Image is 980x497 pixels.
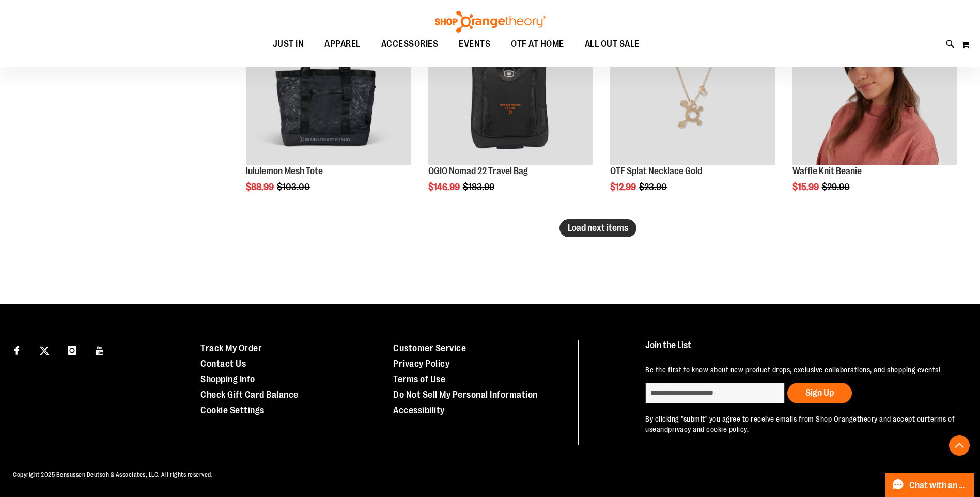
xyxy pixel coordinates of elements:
span: $23.90 [639,182,668,192]
a: Track My Order [200,343,262,353]
a: Customer Service [393,343,466,353]
img: Twitter [40,346,49,355]
img: Shop Orangetheory [433,11,547,33]
a: Terms of Use [393,374,445,384]
a: Product image for OGIO Nomad 22 Travel BagSALE [428,1,593,166]
a: terms of use [645,415,955,433]
span: Chat with an Expert [909,480,968,490]
a: Do Not Sell My Personal Information [393,390,538,400]
span: $88.99 [246,182,275,192]
span: APPAREL [324,33,361,56]
img: Product image for lululemon Mesh Tote [246,1,410,165]
h4: Join the List [645,340,956,360]
a: Visit our Facebook page [8,340,26,359]
span: $183.99 [463,182,496,192]
a: Product image for lululemon Mesh ToteSALE [246,1,410,166]
a: Product image for Splat Necklace GoldSALE [610,1,774,166]
a: OGIO Nomad 22 Travel Bag [428,166,528,176]
span: $15.99 [792,182,820,192]
span: ACCESSORIES [381,33,439,56]
span: $29.90 [822,182,851,192]
a: Contact Us [200,359,246,369]
button: Sign Up [787,383,852,403]
img: Product image for Splat Necklace Gold [610,1,774,165]
p: By clicking "submit" you agree to receive emails from Shop Orangetheory and accept our and [645,414,956,434]
a: Product image for Waffle Knit BeanieSALE [792,1,957,166]
img: Product image for OGIO Nomad 22 Travel Bag [428,1,593,165]
span: Load next items [568,223,628,233]
button: Load next items [559,219,636,237]
a: OTF Splat Necklace Gold [610,166,702,176]
a: lululemon Mesh Tote [246,166,323,176]
span: $146.99 [428,182,461,192]
span: Sign Up [805,387,834,398]
a: Visit our Instagram page [63,340,81,359]
a: Cookie Settings [200,405,265,415]
a: Check Gift Card Balance [200,390,299,400]
a: Privacy Policy [393,359,449,369]
a: privacy and cookie policy. [668,425,749,433]
a: Visit our X page [36,340,54,359]
a: Accessibility [393,405,445,415]
span: $12.99 [610,182,637,192]
span: ALL OUT SALE [585,33,640,56]
span: $103.00 [277,182,312,192]
button: Back To Top [949,435,970,456]
img: Product image for Waffle Knit Beanie [792,1,957,165]
span: OTF AT HOME [511,33,564,56]
span: JUST IN [273,33,304,56]
a: Waffle Knit Beanie [792,166,862,176]
a: Shopping Info [200,374,255,384]
button: Chat with an Expert [885,473,974,497]
span: Copyright 2025 Bensussen Deutsch & Associates, LLC. All rights reserved. [13,471,213,478]
input: enter email [645,383,785,403]
a: Visit our Youtube page [91,340,109,359]
span: EVENTS [459,33,490,56]
p: Be the first to know about new product drops, exclusive collaborations, and shopping events! [645,365,956,375]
